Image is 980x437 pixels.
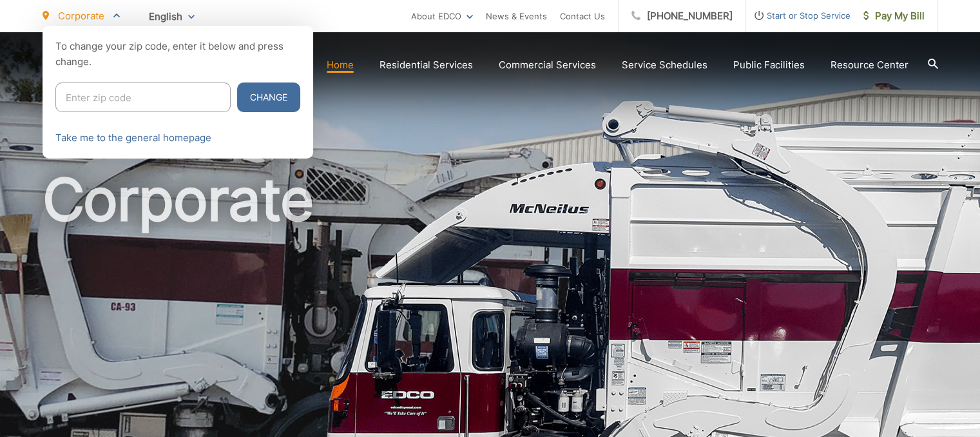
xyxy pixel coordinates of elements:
input: Enter zip code [55,83,231,112]
a: News & Events [486,8,547,24]
span: English [139,5,204,28]
button: Change [237,83,300,112]
p: To change your zip code, enter it below and press change. [55,39,300,70]
a: About EDCO [411,8,473,24]
span: Pay My Bill [863,8,925,24]
span: Corporate [58,10,104,22]
a: Contact Us [560,8,605,24]
a: Take me to the general homepage [55,130,211,146]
